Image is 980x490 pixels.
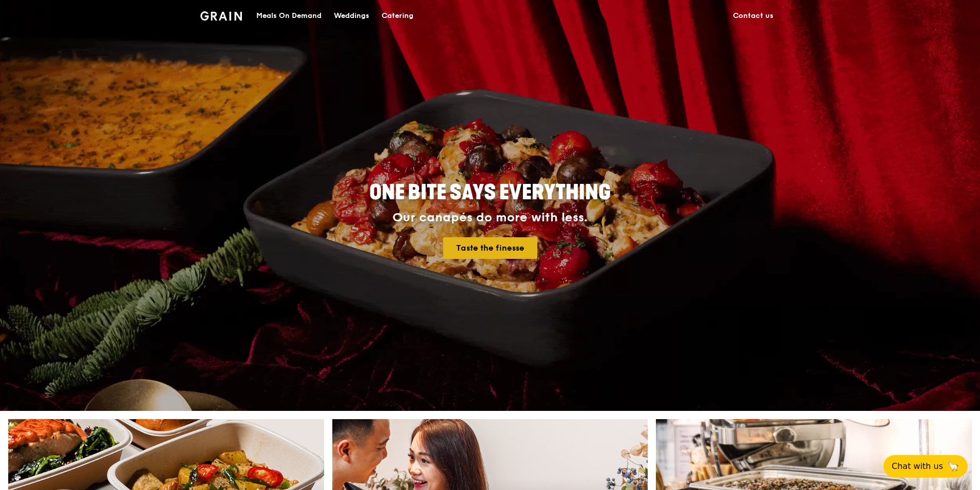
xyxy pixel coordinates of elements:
div: Our canapés do more with less. [305,211,675,225]
img: Grain [200,11,242,21]
a: Catering [375,1,420,31]
span: ONE BITE SAYS EVERYTHING [369,180,611,205]
div: Catering [382,1,413,31]
span: 🦙 [947,460,959,473]
a: Contact us [727,1,780,31]
div: Meals On Demand [256,1,322,31]
span: Chat with us [892,460,943,473]
div: Weddings [334,1,369,31]
a: Taste the finesse [443,237,537,259]
a: Weddings [328,1,375,31]
button: Chat with us🦙 [883,455,968,478]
